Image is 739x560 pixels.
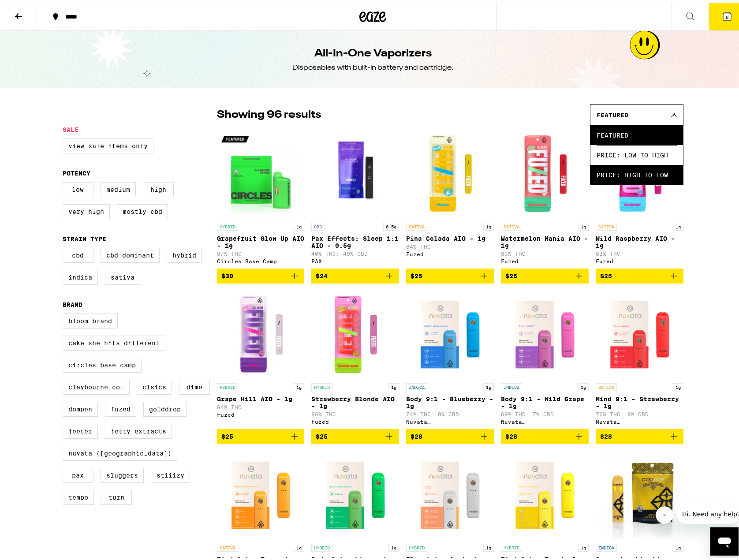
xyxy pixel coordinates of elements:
[501,127,589,266] a: Open page for Watermelon Mania AIO - 1g from Fuzed
[406,416,494,422] div: Nuvata ([GEOGRAPHIC_DATA])
[63,267,98,282] label: Indica
[63,167,90,174] legend: Potency
[501,220,522,228] p: SATIVA
[406,127,494,266] a: Open page for Pina Colada AIO - 1g from Fuzed
[501,381,522,388] p: INDICA
[578,381,589,388] p: 1g
[311,541,332,549] p: HYBRID
[501,426,589,441] button: Add to bag
[388,541,399,549] p: 1g
[406,288,494,376] img: Nuvata (CA) - Body 9:1 - Blueberry - 1g
[105,399,136,414] label: Fuzed
[406,448,494,537] img: Nuvata (CA) - Flow 1:1 - Apricot - 1g
[406,127,494,216] img: Fuzed - Pina Colada AIO - 1g
[316,270,328,277] span: $24
[501,448,589,537] img: Nuvata (CA) - Mind 9:1 - Tropical - 1g
[63,233,106,240] legend: Strain Type
[217,232,305,246] p: Grapefruit Glow Up AIO - 1g
[63,123,78,131] legend: Sale
[596,393,683,407] p: Mind 9:1 - Strawberry - 1g
[406,381,427,388] p: INDICA
[151,465,190,480] label: STIIIZY
[63,443,177,458] label: Nuvata ([GEOGRAPHIC_DATA])
[217,266,305,281] button: Add to bag
[411,430,422,437] span: $28
[217,127,305,216] img: Circles Base Camp - Grapefruit Glow Up AIO - 1g
[501,256,589,261] div: Fuzed
[596,381,617,388] p: SATIVA
[383,220,399,228] p: 0.5g
[501,288,589,426] a: Open page for Body 9:1 - Wild Grape - 1g from Nuvata (CA)
[388,381,399,388] p: 1g
[137,377,172,392] label: CLSICS
[63,399,98,414] label: Dompen
[217,248,305,254] p: 87% THC
[596,426,683,441] button: Add to bag
[63,333,165,348] label: Cake She Hits Different
[596,248,683,254] p: 82% THC
[673,381,683,388] p: 1g
[596,256,683,261] div: Fuzed
[406,541,427,549] p: HYBRID
[677,502,739,521] iframe: Message from company
[311,409,399,414] p: 86% THC
[596,416,683,422] div: Nuvata ([GEOGRAPHIC_DATA])
[311,448,399,537] img: Nuvata (CA) - Body 9:1 - Lime - 1g
[406,288,494,426] a: Open page for Body 9:1 - Blueberry - 1g from Nuvata (CA)
[217,409,305,415] div: Fuzed
[673,220,683,228] p: 1g
[311,256,399,261] div: PAX
[105,267,140,282] label: Sativa
[596,127,683,266] a: Open page for Wild Raspberry AIO - 1g from Fuzed
[217,448,305,537] img: Nuvata (CA) - Mind 9:1 - Tangerine - 1g
[501,266,589,281] button: Add to bag
[596,220,617,228] p: SATIVA
[167,245,202,260] label: Hybrid
[143,179,174,194] label: High
[501,248,589,254] p: 83% THC
[501,393,589,407] p: Body 9:1 - Wild Grape - 1g
[501,541,522,549] p: HYBRID
[406,409,494,414] p: 74% THC: 8% CBD
[101,179,136,194] label: Medium
[101,245,160,260] label: CBD Dominant
[483,381,494,388] p: 1g
[597,123,677,142] span: Featured
[600,430,612,437] span: $28
[221,270,233,277] span: $30
[217,288,305,376] img: Fuzed - Grape Hill AIO - 1g
[311,416,399,422] div: Fuzed
[311,127,399,216] img: PAX - Pax Effects: Sleep 1:1 AIO - 0.5g
[406,249,494,254] div: Fuzed
[311,288,399,376] img: Fuzed - Strawberry Blonde AIO - 1g
[314,44,432,59] h1: All-In-One Vaporizers
[311,393,399,407] p: Strawberry Blonde AIO - 1g
[316,430,328,437] span: $25
[406,220,427,228] p: SATIVA
[597,162,677,182] span: Price: High to Low
[501,409,589,414] p: 69% THC: 7% CBD
[63,355,142,370] label: Circles Base Camp
[217,381,238,388] p: HYBRID
[63,465,93,480] label: PAX
[311,266,399,281] button: Add to bag
[501,127,589,216] img: Fuzed - Watermelon Mania AIO - 1g
[578,220,589,228] p: 1g
[63,487,94,502] label: Tempo
[217,426,305,441] button: Add to bag
[597,142,677,162] span: Price: Low to High
[406,426,494,441] button: Add to bag
[710,525,739,553] iframe: Button to launch messaging window
[311,426,399,441] button: Add to bag
[406,393,494,407] p: Body 9:1 - Blueberry - 1g
[596,288,683,376] img: Nuvata (CA) - Mind 9:1 - Strawberry - 1g
[311,381,332,388] p: HYBRID
[505,270,517,277] span: $25
[597,109,628,116] span: Featured
[179,377,210,392] label: DIME
[483,541,494,549] p: 1g
[217,288,305,426] a: Open page for Grape Hill AIO - 1g from Fuzed
[63,311,118,326] label: Bloom Brand
[656,504,673,521] iframe: Close message
[63,421,98,436] label: Jeeter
